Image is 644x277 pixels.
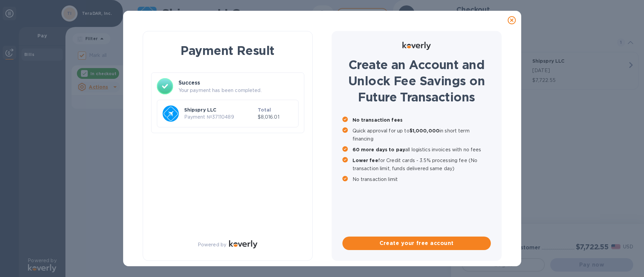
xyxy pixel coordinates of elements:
[258,114,293,121] p: $8,016.01
[178,87,299,94] p: Your payment has been completed.
[353,175,491,183] p: No transaction limit
[353,147,405,152] b: 60 more days to pay
[198,241,226,248] p: Powered by
[342,57,491,105] h1: Create an Account and Unlock Fee Savings on Future Transactions
[154,42,302,59] h1: Payment Result
[353,158,378,163] b: Lower fee
[353,127,491,143] p: Quick approval for up to in short term financing
[353,117,403,123] b: No transaction fees
[402,42,431,50] img: Logo
[410,128,440,133] b: $1,000,000
[229,240,257,248] img: Logo
[342,237,491,250] button: Create your free account
[353,156,491,173] p: for Credit cards - 3.5% processing fee (No transaction limit, funds delivered same day)
[348,239,485,247] span: Create your free account
[353,146,491,154] p: all logistics invoices with no fees
[184,114,255,121] p: Payment № 37110489
[184,106,255,113] p: Shipspry LLC
[258,107,271,113] b: Total
[178,79,299,87] h3: Success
